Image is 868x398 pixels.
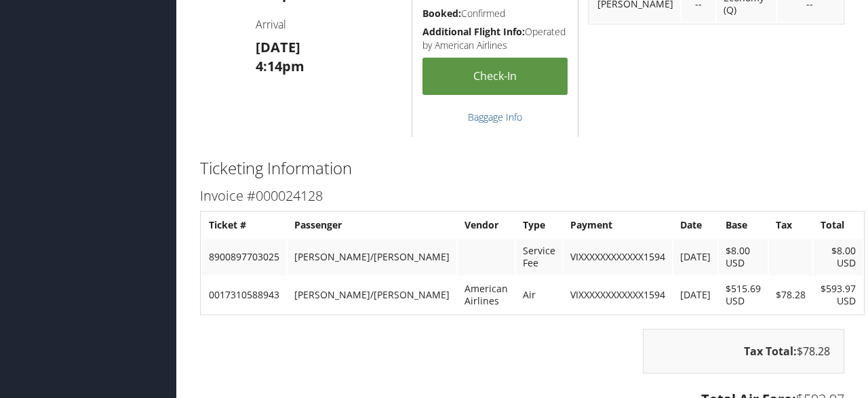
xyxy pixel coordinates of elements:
strong: Booked: [422,7,461,20]
td: [PERSON_NAME]/[PERSON_NAME] [288,239,456,275]
strong: Additional Flight Info: [422,25,525,38]
th: Vendor [458,213,515,237]
th: Tax [769,213,812,237]
strong: Tax Total: [744,344,797,359]
h4: Arrival [256,17,401,32]
td: $593.97 USD [814,277,863,313]
td: 0017310588943 [202,277,286,313]
strong: [DATE] [256,38,300,56]
th: Ticket # [202,213,286,237]
td: Service Fee [516,239,562,275]
strong: 4:14pm [256,57,304,75]
td: VIXXXXXXXXXXXX1594 [564,277,672,313]
h5: Operated by American Airlines [422,25,568,52]
td: $515.69 USD [719,277,768,313]
td: Air [516,277,562,313]
h3: Invoice #000024128 [200,186,844,205]
td: American Airlines [458,277,515,313]
td: [DATE] [673,277,717,313]
td: VIXXXXXXXXXXXX1594 [564,239,672,275]
th: Passenger [288,213,456,237]
td: $8.00 USD [814,239,863,275]
td: 8900897703025 [202,239,286,275]
h5: Confirmed [422,7,568,20]
th: Total [814,213,863,237]
th: Type [516,213,562,237]
td: [DATE] [673,239,717,275]
div: $78.28 [643,329,844,374]
a: Check-in [422,58,568,95]
th: Payment [564,213,672,237]
th: Date [673,213,717,237]
td: $8.00 USD [719,239,768,275]
h2: Ticketing Information [200,157,844,180]
td: [PERSON_NAME]/[PERSON_NAME] [288,277,456,313]
td: $78.28 [769,277,812,313]
a: Baggage Info [468,111,522,123]
th: Base [719,213,768,237]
